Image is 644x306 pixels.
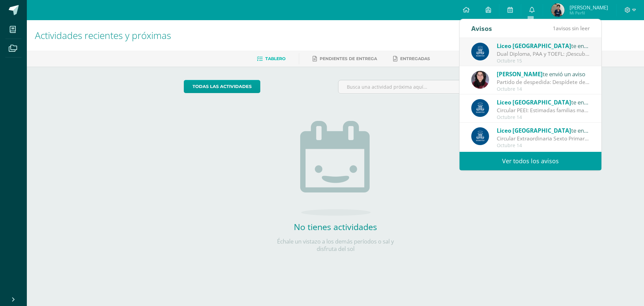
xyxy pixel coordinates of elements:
div: Octubre 14 [497,86,590,92]
div: Dual Diploma, PAA y TOEFL: ¡Descubre un proyecto educativo innovador para ti y tu familia! Vamos ... [497,50,590,58]
div: Avisos [471,19,492,38]
span: avisos sin leer [553,25,590,32]
div: te envió un aviso [497,70,590,78]
a: Ver todos los avisos [460,152,601,170]
span: Tablero [265,56,285,61]
span: Pendientes de entrega [320,56,377,61]
div: te envió un aviso [497,126,590,135]
span: [PERSON_NAME] [497,70,543,78]
input: Busca una actividad próxima aquí... [338,80,487,93]
img: no_activities.png [300,121,371,216]
div: te envió un aviso [497,41,590,50]
div: te envió un aviso [497,98,590,106]
img: 1535c0312ae203c30d44d59aa01203f9.png [551,3,565,17]
span: Liceo [GEOGRAPHIC_DATA] [497,98,571,106]
a: Tablero [257,53,285,64]
span: [PERSON_NAME] [570,4,608,11]
span: Liceo [GEOGRAPHIC_DATA] [497,42,571,50]
a: todas las Actividades [184,80,260,93]
a: Pendientes de entrega [313,53,377,64]
h2: No tienes actividades [268,221,402,232]
img: b41cd0bd7c5dca2e84b8bd7996f0ae72.png [471,99,489,117]
div: Octubre 14 [497,143,590,148]
div: Partido de despedida: Despídete de tu cancha de segundo ciclo [497,78,590,86]
span: 1 [553,25,556,32]
div: Circular Extraordinaria Sexto Primaria : Estimadas familias maristas les compartimos la siguiente... [497,135,590,142]
span: Mi Perfil [570,10,608,16]
span: Liceo [GEOGRAPHIC_DATA] [497,127,571,134]
img: b41cd0bd7c5dca2e84b8bd7996f0ae72.png [471,127,489,145]
a: Entregadas [393,53,430,64]
div: Octubre 15 [497,58,590,64]
p: Échale un vistazo a los demás períodos o sal y disfruta del sol [268,238,402,253]
span: Actividades recientes y próximas [35,29,171,42]
div: Circular PEEI: Estimadas familias maristas nos complace compartir con ustedes que, como parte de ... [497,106,590,114]
img: f1067e2d6ed4d93e3fdd1602a9c4be33.png [471,71,489,89]
span: Entregadas [400,56,430,61]
div: Octubre 14 [497,115,590,120]
img: b41cd0bd7c5dca2e84b8bd7996f0ae72.png [471,43,489,60]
